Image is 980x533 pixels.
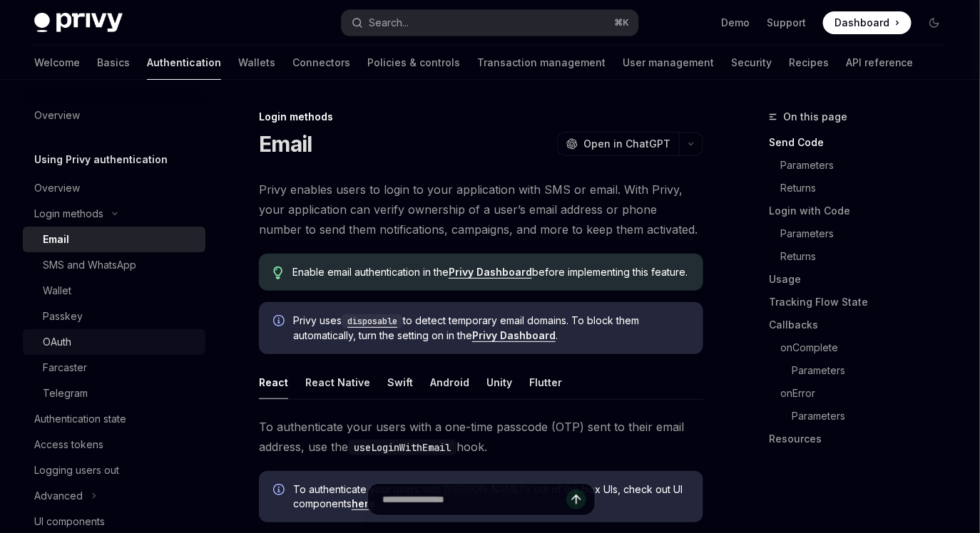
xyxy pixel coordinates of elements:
[34,410,126,428] div: Authentication state
[23,483,205,509] button: Advanced
[472,329,556,342] a: Privy Dashboard
[823,11,912,34] a: Dashboard
[529,366,562,399] button: Flutter
[846,46,914,80] a: API reference
[769,131,957,154] a: Send Code
[783,108,847,125] span: On this page
[769,405,957,428] a: Parameters
[34,462,119,479] div: Logging users out
[769,291,957,314] a: Tracking Flow State
[292,46,350,80] a: Connectors
[23,227,205,252] a: Email
[23,432,205,457] a: Access tokens
[43,282,71,299] div: Wallet
[486,366,512,399] button: Unity
[834,16,889,30] span: Dashboard
[789,46,829,80] a: Recipes
[293,314,689,343] span: Privy uses to detect temporary email domains. To block them automatically, turn the setting on in...
[23,103,205,128] a: Overview
[34,487,83,504] div: Advanced
[615,17,630,29] span: ⌘ K
[769,154,957,177] a: Parameters
[731,46,772,80] a: Security
[23,175,205,201] a: Overview
[23,201,205,227] button: Login methods
[305,366,370,399] button: React Native
[259,417,703,457] span: To authenticate your users with a one-time passcode (OTP) sent to their email address, use the hook.
[382,484,566,515] input: Ask a question...
[369,14,409,31] div: Search...
[23,278,205,304] a: Wallet
[34,46,80,80] a: Welcome
[259,110,703,124] div: Login methods
[566,490,586,509] button: Send message
[43,385,88,402] div: Telegram
[34,151,168,168] h5: Using Privy authentication
[147,46,221,80] a: Authentication
[387,366,413,399] button: Swift
[23,252,205,278] a: SMS and WhatsApp
[43,333,71,351] div: OAuth
[583,137,670,151] span: Open in ChatGPT
[557,132,679,156] button: Open in ChatGPT
[769,177,957,200] a: Returns
[34,13,123,33] img: dark logo
[97,46,130,80] a: Basics
[34,205,103,222] div: Login methods
[767,16,806,30] a: Support
[348,440,456,455] code: useLoginWithEmail
[259,180,703,239] span: Privy enables users to login to your application with SMS or email. With Privy, your application ...
[34,436,103,453] div: Access tokens
[23,355,205,381] a: Farcaster
[769,200,957,222] a: Login with Code
[23,381,205,406] a: Telegram
[769,222,957,245] a: Parameters
[273,266,283,279] svg: Tip
[23,329,205,355] a: OAuth
[769,268,957,291] a: Usage
[23,457,205,483] a: Logging users out
[342,10,638,36] button: Search...⌘K
[34,107,80,124] div: Overview
[923,11,946,34] button: Toggle dark mode
[769,428,957,450] a: Resources
[43,359,87,376] div: Farcaster
[259,131,312,157] h1: Email
[477,46,606,80] a: Transaction management
[449,266,532,279] a: Privy Dashboard
[623,46,714,80] a: User management
[769,336,957,359] a: onComplete
[23,304,205,329] a: Passkey
[34,180,80,197] div: Overview
[273,315,287,329] svg: Info
[238,46,275,80] a: Wallets
[43,308,83,325] div: Passkey
[769,382,957,405] a: onError
[43,257,136,274] div: SMS and WhatsApp
[769,245,957,268] a: Returns
[342,314,403,326] a: disposable
[367,46,460,80] a: Policies & controls
[23,406,205,432] a: Authentication state
[259,366,288,399] button: React
[769,359,957,382] a: Parameters
[342,314,403,328] code: disposable
[769,314,957,336] a: Callbacks
[34,513,105,530] div: UI components
[43,231,69,248] div: Email
[721,16,750,30] a: Demo
[292,265,689,279] span: Enable email authentication in the before implementing this feature.
[430,366,469,399] button: Android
